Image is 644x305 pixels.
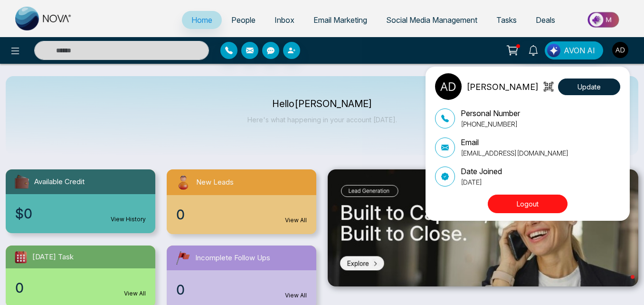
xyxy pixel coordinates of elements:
p: [DATE] [461,177,502,187]
p: [PHONE_NUMBER] [461,119,520,129]
p: Date Joined [461,166,502,177]
iframe: Intercom live chat [612,273,635,295]
button: Update [558,79,620,95]
p: [EMAIL_ADDRESS][DOMAIN_NAME] [461,148,568,158]
p: Personal Number [461,108,520,119]
p: Email [461,137,568,148]
p: [PERSON_NAME] [466,80,539,93]
button: Logout [488,195,568,213]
